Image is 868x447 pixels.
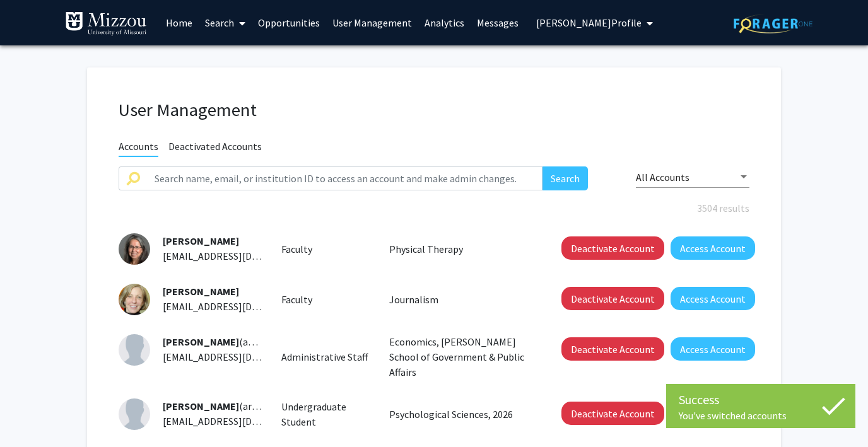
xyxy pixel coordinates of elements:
p: Psychological Sciences, 2026 [389,407,533,422]
a: Messages [471,1,525,45]
div: Administrative Staff [272,349,380,364]
span: (abbottkm) [163,335,291,348]
p: Journalism [389,292,533,307]
a: Home [160,1,199,45]
button: Deactivate Account [561,337,664,361]
button: Access Account [671,287,755,310]
span: [PERSON_NAME] [163,235,239,247]
button: Search [542,166,588,190]
img: ForagerOne Logo [734,14,812,33]
span: [PERSON_NAME] [163,285,239,298]
span: Deactivated Accounts [168,140,262,156]
button: Deactivate Account [561,236,664,260]
img: Profile Picture [119,233,150,265]
iframe: Chat [9,390,54,438]
span: [PERSON_NAME] [163,335,239,348]
a: Search [199,1,252,45]
img: University of Missouri Logo [65,11,147,37]
input: Search name, email, or institution ID to access an account and make admin changes. [147,166,542,190]
span: [EMAIL_ADDRESS][DOMAIN_NAME] [163,415,317,427]
a: User Management [326,1,418,45]
p: Physical Therapy [389,241,533,257]
p: Economics, [PERSON_NAME] School of Government & Public Affairs [389,334,533,380]
div: Undergraduate Student [272,399,380,429]
div: 3504 results [109,200,759,216]
div: You've switched accounts [679,409,843,422]
h1: User Management [119,99,749,121]
img: Profile Picture [119,284,150,315]
span: (araxht) [163,400,274,412]
div: Success [679,390,843,409]
span: [PERSON_NAME] [163,400,239,412]
div: Faculty [272,292,380,307]
span: All Accounts [636,171,689,183]
span: Accounts [119,140,158,157]
span: [EMAIL_ADDRESS][DOMAIN_NAME] [163,300,317,313]
a: Opportunities [252,1,326,45]
img: Profile Picture [119,398,150,430]
div: Faculty [272,241,380,257]
button: Access Account [671,337,755,361]
a: Analytics [418,1,471,45]
span: [EMAIL_ADDRESS][DOMAIN_NAME] [163,351,317,363]
button: Deactivate Account [561,287,664,310]
span: [PERSON_NAME] Profile [536,16,642,29]
button: Access Account [671,236,755,260]
img: Profile Picture [119,334,150,366]
button: Deactivate Account [561,402,664,425]
span: [EMAIL_ADDRESS][DOMAIN_NAME][US_STATE] [163,250,368,262]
